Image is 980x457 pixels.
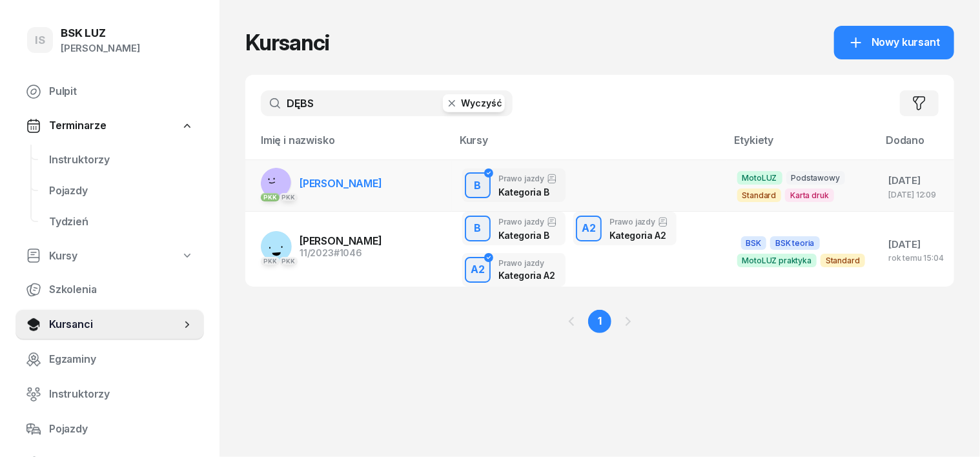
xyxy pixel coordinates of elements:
[245,31,329,54] h1: Kursanci
[15,76,204,107] a: Pulpit
[15,414,204,445] a: Pojazdy
[245,132,452,159] th: Imię i nazwisko
[61,28,140,39] div: BSK LUZ
[49,316,181,333] span: Kursanci
[498,174,557,184] div: Prawo jazdy
[465,259,490,281] div: A2
[35,35,45,46] span: IS
[49,351,194,368] span: Egzaminy
[49,248,77,265] span: Kursy
[49,386,194,403] span: Instruktorzy
[39,145,204,176] a: Instruktorzy
[727,132,879,159] th: Etykiety
[872,34,940,51] span: Nowy kursant
[588,310,611,333] a: 1
[498,230,557,241] div: Kategoria B
[741,236,767,250] span: BSK
[821,254,865,267] span: Standard
[498,217,557,227] div: Prawo jazdy
[469,218,487,239] div: B
[49,152,194,168] span: Instruktorzy
[39,176,204,207] a: Pojazdy
[737,188,782,202] span: Standard
[15,111,204,141] a: Terminarze
[300,249,382,258] div: 11/2023
[49,117,106,134] span: Terminarze
[888,172,944,189] div: [DATE]
[878,132,954,159] th: Dodano
[888,236,944,253] div: [DATE]
[469,175,487,197] div: B
[498,187,557,198] div: Kategoria B
[888,190,944,199] div: [DATE] 12:09
[300,177,382,190] span: [PERSON_NAME]
[786,171,845,185] span: Podstawowy
[609,217,668,227] div: Prawo jazdy
[737,254,817,267] span: MotoLUZ praktyka
[261,168,382,199] a: PKKPKK[PERSON_NAME]
[15,379,204,410] a: Instruktorzy
[770,236,819,250] span: BSK teoria
[465,172,491,198] button: B
[15,309,204,340] a: Kursanci
[443,94,505,112] button: Wyczyść
[49,421,194,438] span: Pojazdy
[280,193,298,201] div: PKK
[888,254,944,262] div: rok temu 15:04
[261,193,280,201] div: PKK
[61,40,140,57] div: [PERSON_NAME]
[498,259,555,267] div: Prawo jazdy
[49,281,194,298] span: Szkolenia
[15,274,204,305] a: Szkolenia
[576,216,602,241] button: A2
[39,207,204,238] a: Tydzień
[834,26,954,59] a: Nowy kursant
[261,90,513,116] input: Szukaj
[261,231,382,262] a: PKKPKK[PERSON_NAME]11/2023#1046
[280,257,298,265] div: PKK
[49,83,194,100] span: Pulpit
[465,216,491,241] button: B
[49,183,194,199] span: Pojazdy
[261,257,280,265] div: PKK
[49,214,194,230] span: Tydzień
[465,257,491,283] button: A2
[452,132,727,159] th: Kursy
[300,234,382,247] span: [PERSON_NAME]
[15,344,204,375] a: Egzaminy
[737,171,782,185] span: MotoLUZ
[15,241,204,271] a: Kursy
[577,218,601,239] div: A2
[785,188,833,202] span: Karta druk
[498,270,555,281] div: Kategoria A2
[609,230,668,241] div: Kategoria A2
[334,247,362,258] span: #1046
